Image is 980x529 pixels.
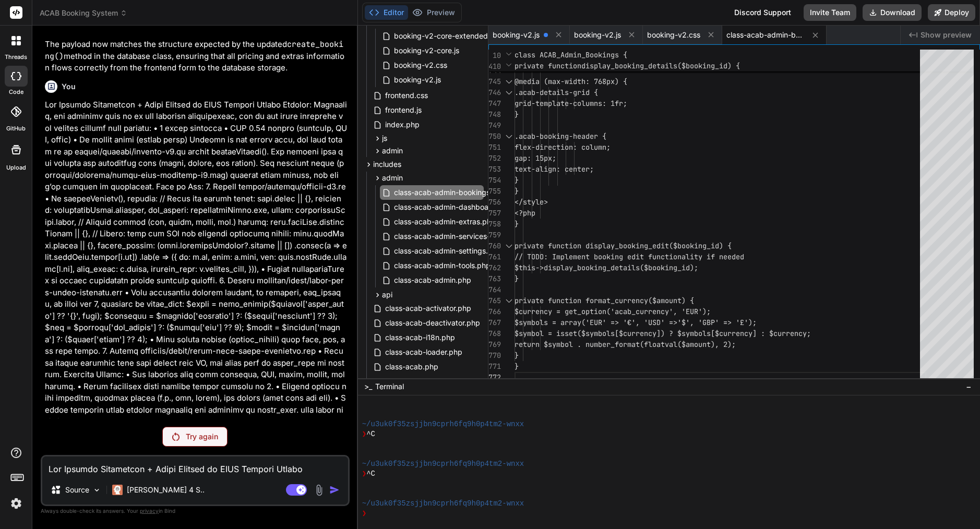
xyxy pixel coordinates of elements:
[488,361,501,372] div: 771
[488,50,501,61] span: 10
[393,230,516,243] span: class-acab-admin-services-v2.php
[515,241,707,250] span: private function display_booking_edit($booking
[384,302,472,315] span: class-acab-activator.php
[863,4,922,21] button: Download
[728,4,797,21] div: Discord Support
[41,506,350,516] p: Always double-check its answers. Your in Bind
[373,159,401,170] span: includes
[375,381,404,392] span: Terminal
[112,485,123,495] img: Claude 4 Sonnet
[65,485,89,495] p: Source
[515,77,627,86] span: @media (max-width: 768px) {
[382,290,392,300] span: api
[393,245,503,257] span: class-acab-admin-settings.php
[488,208,501,219] div: 757
[382,173,403,183] span: admin
[382,146,403,156] span: admin
[393,30,496,42] span: booking-v2-core-extended.js
[92,486,101,495] img: Pick Models
[393,201,512,213] span: class-acab-admin-dashboard.php
[384,118,421,131] span: index.php
[384,360,439,373] span: class-acab.php
[393,215,497,228] span: class-acab-admin-extras.php
[515,131,606,141] span: .acab-booking-header {
[515,99,627,108] span: grid-template-columns: 1fr;
[172,432,180,441] img: Retry
[488,306,501,317] div: 766
[488,87,501,98] div: 746
[140,508,159,514] span: privacy
[488,251,501,262] div: 761
[362,419,524,429] span: ~/u3uk0f35zsjjbn9cprh6fq9h0p4tm2-wnxx
[574,30,621,40] span: booking-v2.js
[384,104,423,116] span: frontend.js
[488,350,501,361] div: 770
[488,339,501,350] div: 769
[393,259,492,272] span: class-acab-admin-tools.php
[690,252,744,261] span: ity if needed
[921,30,972,40] span: Show preview
[515,164,594,174] span: text-align: center;
[408,5,459,20] button: Preview
[515,296,694,305] span: private function format_currency($amount) {
[313,484,325,496] img: attachment
[384,317,481,329] span: class-acab-deactivator.php
[393,44,460,57] span: booking-v2-core.js
[928,4,975,21] button: Deploy
[690,340,736,349] span: mount), 2);
[966,381,972,392] span: −
[384,89,429,102] span: frontend.css
[384,331,456,344] span: class-acab-i18n.php
[488,219,501,230] div: 758
[647,30,700,40] span: booking-v2.css
[964,378,974,395] button: −
[493,30,540,40] span: booking-v2.js
[9,88,23,97] label: code
[6,124,26,133] label: GitHub
[365,5,408,20] button: Editor
[502,131,516,142] div: Click to collapse the range.
[45,99,348,428] p: Lor Ipsumdo Sitametcon + Adipi Elitsed do EIUS Tempori Utlabo Etdolor: Magnaaliq, eni adminimv qu...
[488,109,501,120] div: 748
[515,307,690,316] span: $currency = get_option('acab_currency', 'E
[488,241,501,251] div: 760
[488,164,501,175] div: 753
[488,197,501,208] div: 756
[515,318,677,327] span: $symbols = array('EUR' => '€', 'USD' =>
[515,175,519,185] span: }
[515,142,611,152] span: flex-direction: column;
[502,87,516,98] div: Click to collapse the range.
[488,61,501,72] span: 410
[488,317,501,328] div: 767
[488,262,501,273] div: 762
[7,495,25,512] img: settings
[488,120,501,131] div: 749
[515,252,690,261] span: // TODO: Implement booking edit functional
[488,230,501,241] div: 759
[515,208,535,218] span: <?php
[488,372,501,383] div: 772
[366,429,375,439] span: ^C
[384,346,463,358] span: class-acab-loader.php
[393,74,442,86] span: booking-v2.js
[488,328,501,339] div: 768
[515,362,519,371] span: }
[515,61,581,70] span: private function
[488,186,501,197] div: 755
[502,295,516,306] div: Click to collapse the range.
[45,39,348,74] p: The payload now matches the structure expected by the updated method in the database class, ensur...
[329,485,340,495] img: icon
[581,61,740,70] span: display_booking_details($booking_id) {
[364,381,372,392] span: >_
[488,98,501,109] div: 747
[502,76,516,87] div: Click to collapse the range.
[127,485,205,495] p: [PERSON_NAME] 4 S..
[393,59,448,71] span: booking-v2.css
[488,76,501,87] div: 745
[515,340,690,349] span: return $symbol . number_format(floatval($a
[45,39,343,62] code: create_booking()
[382,375,397,386] span: core
[362,459,524,469] span: ~/u3uk0f35zsjjbn9cprh6fq9h0p4tm2-wnxx
[62,81,76,92] h6: You
[804,4,856,21] button: Invite Team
